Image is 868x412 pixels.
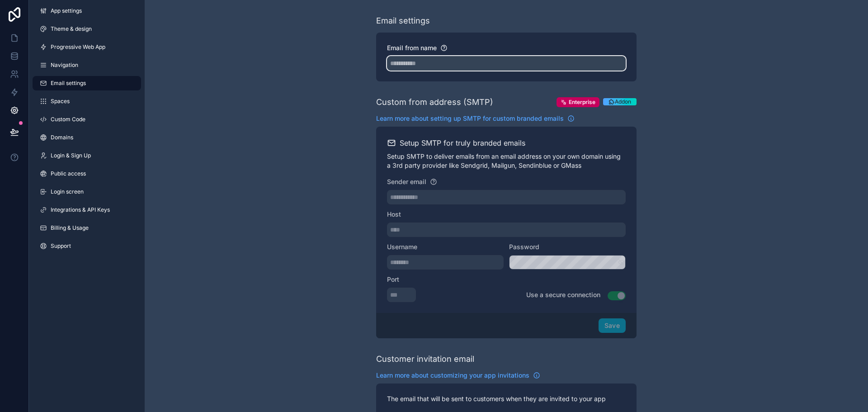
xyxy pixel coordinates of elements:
span: App settings [51,7,82,14]
a: App settings [33,4,141,18]
a: Spaces [33,94,141,109]
span: Email settings [51,80,86,87]
p: Setup SMTP to deliver emails from an email address on your own domain using a 3rd party provider ... [387,152,626,170]
p: The email that will be sent to customers when they are invited to your app [387,394,626,403]
a: Billing & Usage [33,221,141,235]
a: Progressive Web App [33,40,141,54]
span: Email from name [387,44,437,52]
span: Custom Code [51,116,85,123]
span: Sender email [387,178,426,185]
span: Host [387,210,401,218]
span: Use a secure connection [526,291,600,298]
span: Navigation [51,62,78,69]
span: Login & Sign Up [51,152,91,159]
span: Learn more about setting up SMTP for custom branded emails [376,114,564,123]
span: Spaces [51,98,70,105]
a: Login screen [33,185,141,199]
span: Port [387,275,399,283]
a: Learn more about setting up SMTP for custom branded emails [376,114,575,123]
span: Username [387,243,417,251]
div: Customer invitation email [376,353,474,365]
div: Email settings [376,14,430,27]
span: Learn more about customizing your app invitations [376,371,529,380]
a: Theme & design [33,22,141,36]
a: Public access [33,166,141,181]
a: Domains [33,130,141,145]
a: Support [33,239,141,253]
a: Email settings [33,76,141,90]
span: Theme & design [51,25,92,33]
a: Custom Code [33,112,141,127]
h2: Setup SMTP for truly branded emails [400,137,525,148]
span: Password [509,243,539,251]
span: Integrations & API Keys [51,206,110,213]
span: Progressive Web App [51,43,105,51]
span: Public access [51,170,86,177]
a: Login & Sign Up [33,148,141,163]
span: Enterprise [569,99,595,106]
a: Addon [603,97,637,108]
span: Domains [51,134,73,141]
span: Login screen [51,188,84,195]
a: Learn more about customizing your app invitations [376,371,540,380]
div: Custom from address (SMTP) [376,96,493,109]
a: Navigation [33,58,141,72]
span: Support [51,242,71,250]
span: Addon [615,98,631,105]
span: Billing & Usage [51,224,89,232]
a: Integrations & API Keys [33,203,141,217]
